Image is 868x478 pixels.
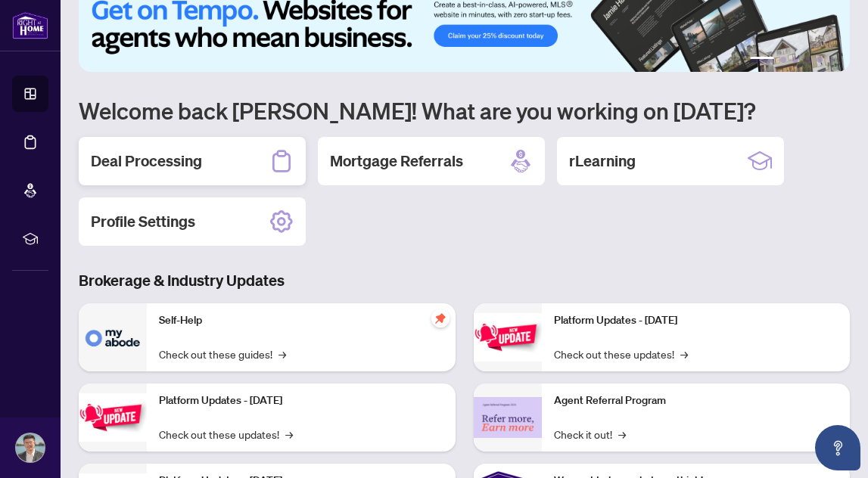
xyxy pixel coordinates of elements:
[285,426,293,442] span: →
[474,313,542,361] img: Platform Updates - June 23, 2025
[278,346,286,362] span: →
[829,57,835,63] button: 6
[159,426,293,442] a: Check out these updates!→
[79,96,850,125] h1: Welcome back [PERSON_NAME]! What are you working on [DATE]?
[750,57,774,63] button: 1
[792,57,798,63] button: 3
[12,11,48,39] img: logo
[680,346,688,362] span: →
[79,393,147,441] img: Platform Updates - September 16, 2025
[817,57,823,63] button: 5
[16,433,45,462] img: Profile Icon
[159,312,443,329] p: Self-Help
[330,151,463,172] h2: Mortgage Referrals
[554,393,838,409] p: Agent Referral Program
[554,312,838,329] p: Platform Updates - [DATE]
[554,426,626,442] a: Check it out!→
[79,303,147,371] img: Self-Help
[780,57,786,63] button: 2
[474,397,542,439] img: Agent Referral Program
[554,346,688,362] a: Check out these updates!→
[569,151,636,172] h2: rLearning
[618,426,626,442] span: →
[431,309,450,327] span: pushpin
[815,425,860,470] button: Open asap
[159,346,286,362] a: Check out these guides!→
[91,151,202,172] h2: Deal Processing
[804,57,810,63] button: 4
[91,211,195,232] h2: Profile Settings
[159,393,443,409] p: Platform Updates - [DATE]
[79,270,850,291] h3: Brokerage & Industry Updates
